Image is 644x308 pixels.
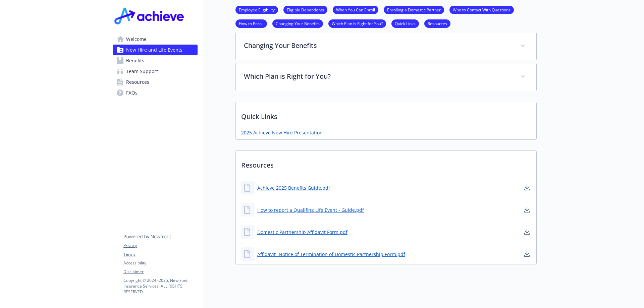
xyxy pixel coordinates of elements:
a: download document [523,206,531,214]
a: Terms [123,251,197,257]
a: Quick Links [391,20,419,26]
p: Which Plan is Right for You? [244,71,512,81]
a: Achieve 2025 Benefits Guide.pdf [257,184,330,191]
span: New Hire and Life Events [126,45,182,55]
a: Which Plan is Right for You? [328,20,386,26]
a: Affidavit -Notice of Termination of Domestic Partnership Form.pdf [257,251,405,258]
a: Team Support [113,66,198,77]
a: 2025 Achieve New Hire Presentation [241,129,323,136]
a: How to Enroll [235,20,267,26]
p: Quick Links [236,102,536,127]
a: Resources [424,20,450,26]
a: When You Can Enroll [333,6,378,13]
p: Copyright © 2024 - 2025 , Newfront Insurance Services, ALL RIGHTS RESERVED [123,278,197,295]
a: download document [523,228,531,236]
a: Changing Your Benefits [272,20,323,26]
span: Benefits [126,55,144,66]
p: Changing Your Benefits [244,41,512,51]
a: New Hire and Life Events [113,45,198,55]
a: Welcome [113,34,198,45]
a: Privacy [123,243,197,249]
a: Eligible Dependents [283,6,327,13]
a: Disclaimer [123,269,197,275]
a: download document [523,184,531,192]
span: Resources [126,77,149,87]
div: Changing Your Benefits [236,33,536,60]
div: Which Plan is Right for You? [236,63,536,91]
p: Resources [236,151,536,176]
a: Accessibility [123,260,197,266]
a: FAQs [113,87,198,98]
a: Domestic Partnership Affidavit Form.pdf [257,229,347,236]
a: How to report a Qualifing Life Event - Guide.pdf [257,206,364,213]
a: Enrolling a Domestic Partner [384,6,444,13]
a: download document [523,250,531,258]
a: Resources [113,77,198,87]
span: FAQs [126,87,138,98]
span: Team Support [126,66,158,77]
a: Employee Eligibility [235,6,278,13]
a: Benefits [113,55,198,66]
a: Who to Contact With Questions [449,6,514,13]
span: Welcome [126,34,147,45]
